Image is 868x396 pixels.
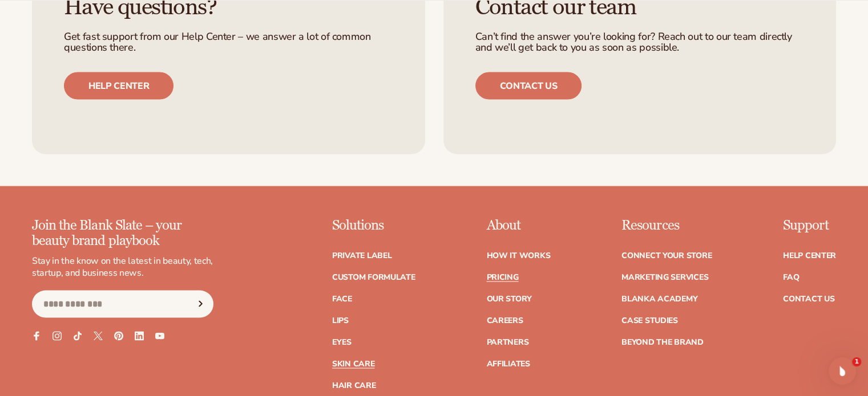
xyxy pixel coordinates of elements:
p: About [486,218,550,232]
a: Beyond the brand [621,338,704,346]
a: FAQ [783,273,799,281]
p: Join the Blank Slate – your beauty brand playbook [32,218,213,248]
p: Get fast support from our Help Center – we answer a lot of common questions there. [64,31,393,54]
a: Pricing [486,273,518,281]
p: Can’t find the answer you’re looking for? Reach out to our team directly and we’ll get back to yo... [475,31,805,54]
a: Contact Us [783,295,834,303]
a: Case Studies [621,316,678,324]
p: Support [783,218,836,232]
a: How It Works [486,251,550,259]
span: 1 [852,357,861,366]
a: Marketing services [621,273,708,281]
a: Private label [332,251,391,259]
a: Eyes [332,338,352,346]
a: Affiliates [486,360,530,368]
a: Lips [332,316,349,324]
a: Contact us [475,72,582,99]
p: Resources [621,218,712,232]
a: Custom formulate [332,273,415,281]
a: Help Center [783,251,836,259]
a: Skin Care [332,360,374,368]
a: Careers [486,316,523,324]
a: Our Story [486,295,531,303]
a: Partners [486,338,528,346]
a: Help center [64,72,173,99]
a: Hair Care [332,381,376,389]
a: Connect your store [621,251,712,259]
iframe: Intercom live chat [829,357,856,385]
p: Stay in the know on the latest in beauty, tech, startup, and business news. [32,255,213,279]
a: Face [332,295,352,303]
a: Blanka Academy [621,295,697,303]
button: Subscribe [188,290,213,317]
p: Solutions [332,218,415,232]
